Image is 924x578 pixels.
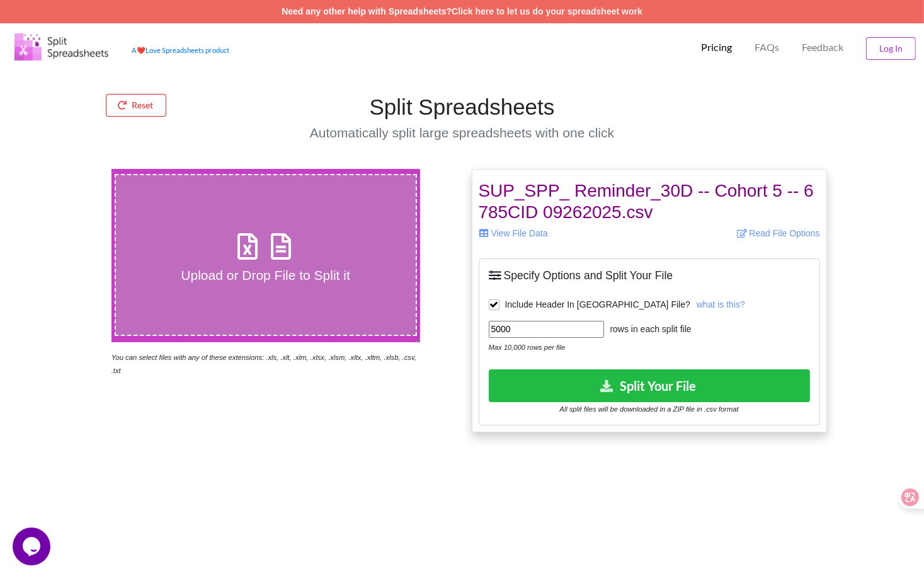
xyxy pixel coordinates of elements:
h1: Split Spreadsheets [236,94,688,120]
button: Split Your File [489,369,810,402]
p: FAQs [755,41,779,54]
label: rows in each split file [604,323,692,336]
p: Read File Options [659,227,820,240]
label: Include Header In [GEOGRAPHIC_DATA] File? [489,299,690,310]
i: Max 10,000 rows per file [489,344,566,351]
a: AheartLove Spreadsheets product [132,46,229,54]
span: heart [137,46,145,54]
a: Click here to let us do your spreadsheet work [452,6,642,16]
h2: SUP_SPP_ Reminder_30D -- Cohort 5 -- 6785CID 09262025.csv [479,180,820,223]
span: Feedback [802,42,843,52]
h4: Upload or Drop File to Split it [116,267,416,283]
h4: Automatically split large spreadsheets with one click [236,125,688,141]
h5: Specify Options and Split Your File [489,269,810,282]
button: Log In [866,37,916,60]
p: View File Data [479,227,640,240]
span: what is this? [697,299,745,309]
p: Pricing [701,41,732,54]
i: All split files will be downloaded in a ZIP file in .csv format [559,405,738,413]
iframe: chat widget [13,528,53,565]
i: You can select files with any of these extensions: .xls, .xlt, .xlm, .xlsx, .xlsm, .xltx, .xltm, ... [111,354,416,374]
button: Reset [106,94,166,117]
img: Logo.png [14,33,109,61]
